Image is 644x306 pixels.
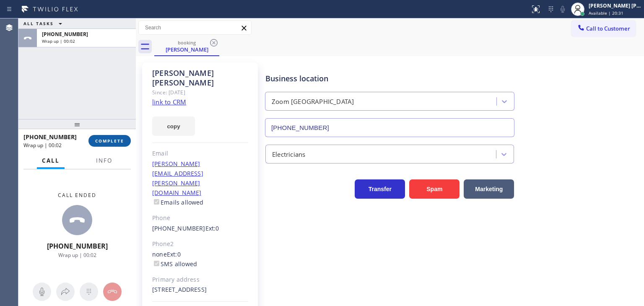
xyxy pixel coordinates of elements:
[42,38,75,44] span: Wrap up | 00:02
[272,97,354,106] div: Zoom [GEOGRAPHIC_DATA]
[557,3,569,15] button: Mute
[139,21,251,34] input: Search
[586,25,630,32] span: Call to Customer
[47,241,108,251] span: [PHONE_NUMBER]
[23,133,77,141] span: [PHONE_NUMBER]
[155,37,218,55] div: Landon Covington
[589,2,641,9] div: [PERSON_NAME] [PERSON_NAME]
[103,283,122,301] button: Hang up
[37,153,65,169] button: Call
[152,285,248,295] div: [STREET_ADDRESS]
[152,260,197,268] label: SMS allowed
[152,213,248,223] div: Phone
[155,39,218,46] div: booking
[152,68,248,88] div: [PERSON_NAME] [PERSON_NAME]
[205,224,219,232] span: Ext: 0
[42,31,88,38] span: [PHONE_NUMBER]
[355,179,405,199] button: Transfer
[152,117,195,136] button: copy
[167,250,181,258] span: Ext: 0
[91,153,117,169] button: Info
[152,198,204,206] label: Emails allowed
[571,21,636,36] button: Call to Customer
[152,250,248,269] div: none
[589,10,623,16] span: Available | 20:31
[154,261,159,266] input: SMS allowed
[56,283,75,301] button: Open directory
[95,138,124,144] span: COMPLETE
[154,199,159,205] input: Emails allowed
[152,149,248,158] div: Email
[152,239,248,249] div: Phone2
[272,149,305,159] div: Electricians
[152,224,205,232] a: [PHONE_NUMBER]
[464,179,514,199] button: Marketing
[265,118,514,137] input: Phone Number
[155,46,218,53] div: [PERSON_NAME]
[409,179,460,199] button: Spam
[88,135,131,147] button: COMPLETE
[23,21,54,26] span: ALL TASKS
[58,192,96,199] span: Call ended
[80,283,98,301] button: Open dialpad
[18,18,70,29] button: ALL TASKS
[152,275,248,285] div: Primary address
[152,88,248,97] div: Since: [DATE]
[42,157,60,164] span: Call
[265,73,514,84] div: Business location
[152,98,186,106] a: link to CRM
[23,142,62,149] span: Wrap up | 00:02
[58,252,96,259] span: Wrap up | 00:02
[33,283,51,301] button: Mute
[152,160,203,197] a: [PERSON_NAME][EMAIL_ADDRESS][PERSON_NAME][DOMAIN_NAME]
[96,157,112,164] span: Info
